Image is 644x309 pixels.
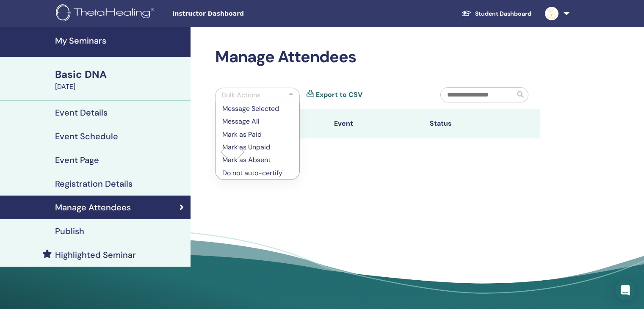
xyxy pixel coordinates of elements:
[55,108,108,118] h4: Event Details
[215,47,540,67] h2: Manage Attendees
[55,202,131,212] h4: Manage Attendees
[615,280,636,301] div: Open Intercom Messenger
[55,131,118,141] h4: Event Schedule
[455,6,538,22] a: Student Dashboard
[330,109,426,138] th: Event
[50,67,191,92] a: Basic DNA[DATE]
[55,36,185,46] h4: My Seminars
[55,82,185,92] div: [DATE]
[426,109,521,138] th: Status
[316,90,362,100] a: Export to CSV
[55,67,185,82] div: Basic DNA
[55,250,136,260] h4: Highlighted Seminar
[56,4,157,23] img: logo.png
[222,104,293,114] p: Message Selected
[222,168,293,178] p: Do not auto-certify
[55,226,84,236] h4: Publish
[222,142,293,152] p: Mark as Unpaid
[462,10,472,17] img: graduation-cap-white.svg
[222,90,260,100] div: Bulk Actions
[172,9,299,18] span: Instructor Dashboard
[545,7,558,20] img: default.jpg
[222,116,293,127] p: Message All
[55,179,133,189] h4: Registration Details
[222,155,293,165] p: Mark as Absent
[55,155,99,165] h4: Event Page
[222,130,293,140] p: Mark as Paid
